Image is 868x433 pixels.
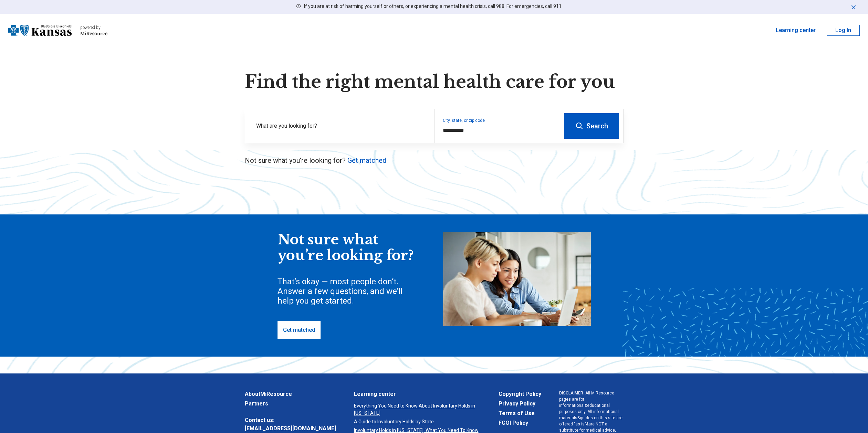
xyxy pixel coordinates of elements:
[499,409,541,418] a: Terms of Use
[8,22,107,39] a: Blue Cross Blue Shield Kansaspowered by
[499,419,541,427] a: FCOI Policy
[80,24,107,31] div: powered by
[278,277,415,306] div: That’s okay — most people don’t. Answer a few questions, and we’ll help you get started.
[354,390,481,398] a: Learning center
[499,400,541,408] a: Privacy Policy
[278,232,415,263] div: Not sure what you’re looking for?
[347,156,386,165] a: Get matched
[278,321,321,339] a: Get matched
[776,26,816,34] a: Learning center
[559,391,583,395] span: DISCLAIMER
[245,400,336,408] a: Partners
[256,122,426,130] label: What are you looking for?
[245,72,624,92] h1: Find the right mental health care for you
[564,113,619,139] button: Search
[499,390,541,398] a: Copyright Policy
[827,25,860,36] button: Log In
[245,390,336,398] a: AboutMiResource
[245,424,336,433] a: [EMAIL_ADDRESS][DOMAIN_NAME]
[354,402,481,417] a: Everything You Need to Know About Involuntary Holds in [US_STATE]
[245,416,336,424] span: Contact us:
[354,418,481,425] a: A Guide to Involuntary Holds by State
[304,3,563,10] p: If you are at risk of harming yourself or others, or experiencing a mental health crisis, call 98...
[850,3,857,11] button: Dismiss
[245,156,624,165] p: Not sure what you’re looking for?
[8,22,72,39] img: Blue Cross Blue Shield Kansas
